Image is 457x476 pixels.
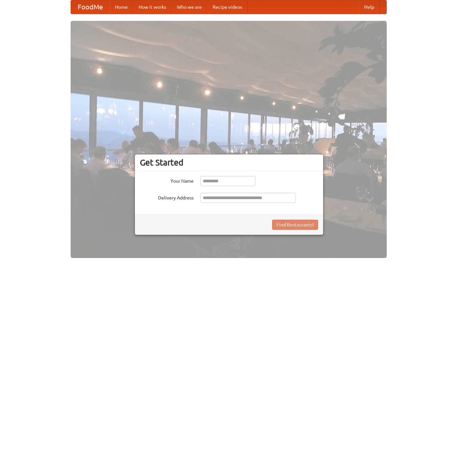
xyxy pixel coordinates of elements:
[207,0,247,14] a: Recipe videos
[110,0,133,14] a: Home
[140,157,318,168] h3: Get Started
[272,220,318,230] button: Find Restaurants!
[172,0,207,14] a: Who we are
[133,0,172,14] a: How it works
[71,0,110,14] a: FoodMe
[140,176,194,184] label: Your Name
[140,193,194,201] label: Delivery Address
[359,0,380,14] a: Help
